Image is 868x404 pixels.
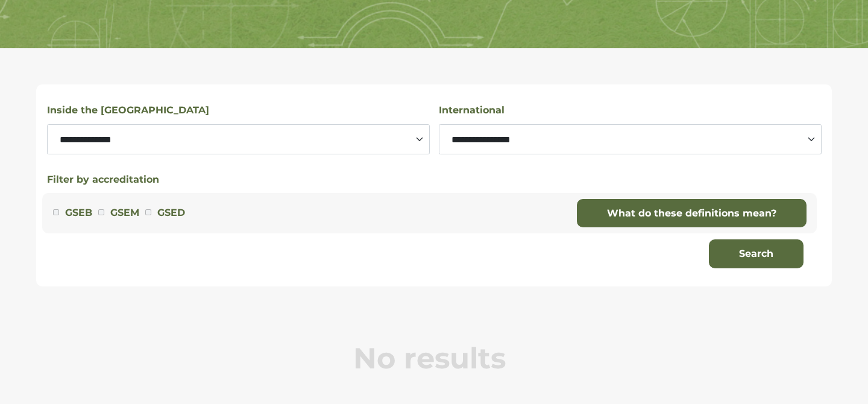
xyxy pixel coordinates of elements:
label: GSED [157,205,185,221]
a: What do these definitions mean? [577,199,807,228]
select: Select a state [47,124,430,154]
select: Select a country [439,124,822,154]
label: GSEM [110,205,139,221]
p: No results [42,341,817,376]
button: Search [709,239,804,268]
label: International [439,103,505,118]
label: Inside the [GEOGRAPHIC_DATA] [47,103,209,118]
label: GSEB [65,205,92,221]
button: Filter by accreditation [47,172,159,187]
